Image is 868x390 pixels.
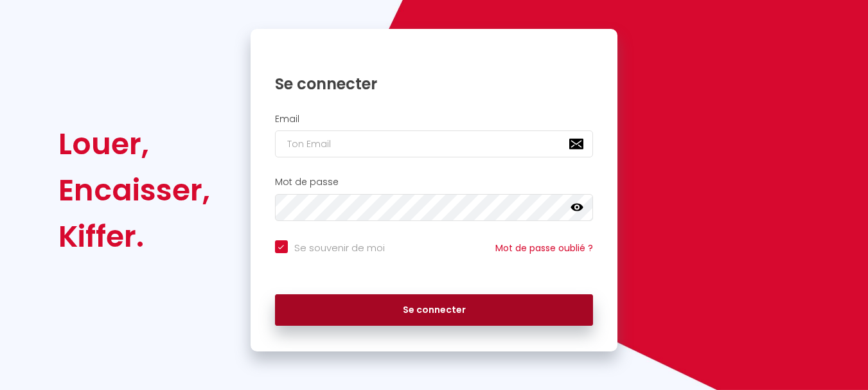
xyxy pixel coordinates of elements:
h1: Se connecter [275,74,594,94]
div: Kiffer. [58,213,210,260]
div: Encaisser, [58,167,210,213]
h2: Email [275,114,594,125]
a: Mot de passe oublié ? [495,242,593,254]
h2: Mot de passe [275,177,594,188]
div: Louer, [58,121,210,167]
input: Ton Email [275,130,594,157]
button: Se connecter [275,294,594,326]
